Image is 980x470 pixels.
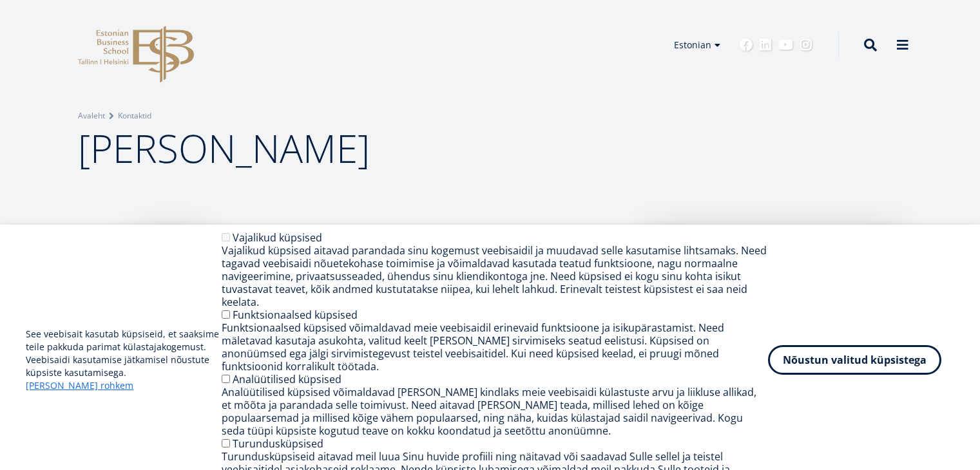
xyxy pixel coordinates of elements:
[26,328,222,392] p: See veebisait kasutab küpsiseid, et saaksime teile pakkuda parimat külastajakogemust. Veebisaidi ...
[26,379,133,392] a: [PERSON_NAME] rohkem
[233,230,322,245] label: Vajalikud küpsised
[778,39,793,52] a: Youtube
[222,244,768,308] div: Vajalikud küpsised aitavad parandada sinu kogemust veebisaidil ja muudavad selle kasutamise lihts...
[233,308,358,322] label: Funktsionaalsed küpsised
[800,39,812,52] a: Instagram
[233,372,341,386] label: Analüütilised küpsised
[78,122,370,174] span: [PERSON_NAME]
[233,437,323,451] label: Turundusküpsised
[118,109,151,122] a: Kontaktid
[759,39,772,52] a: Linkedin
[78,109,105,122] a: Avaleht
[768,345,941,375] button: Nõustun valitud küpsistega
[222,386,768,437] div: Analüütilised küpsised võimaldavad [PERSON_NAME] kindlaks meie veebisaidi külastuste arvu ja liik...
[740,39,753,52] a: Facebook
[222,321,768,373] div: Funktsionaalsed küpsised võimaldavad meie veebisaidil erinevaid funktsioone ja isikupärastamist. ...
